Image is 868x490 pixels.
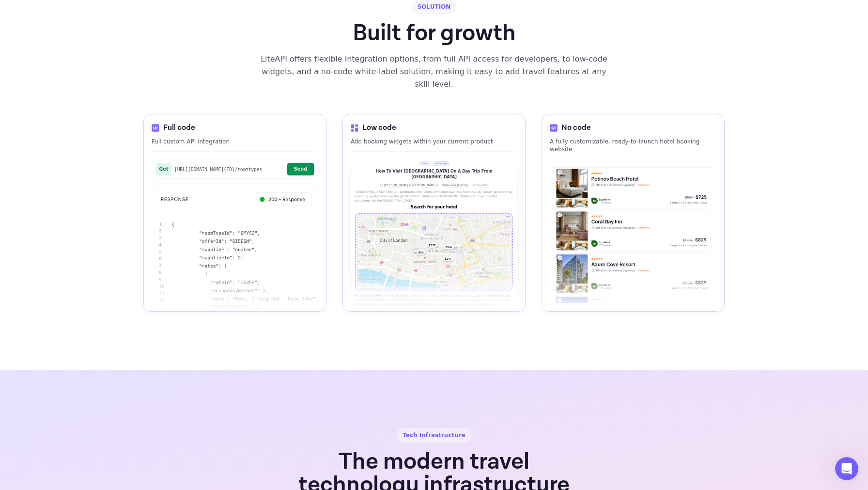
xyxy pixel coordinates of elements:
span: [URL][DOMAIN_NAME] {ID} /roomtypes [174,167,284,172]
img: Hotel Card [550,168,716,303]
div: LiteAPI offers flexible integration options, from full API access for developers, to low-code wid... [260,53,608,91]
h6: Search for your hotel [355,205,513,210]
h6: How To Visit [GEOGRAPHIC_DATA] On A Day Trip From [GEOGRAPHIC_DATA] [355,169,513,180]
img: Code Icon [351,124,358,132]
img: Map Placeholder [355,212,513,291]
img: API Integration [152,187,318,348]
span: travel [419,161,431,166]
p: Add booking widgets within your current product [351,138,517,145]
h1: Built for growth [353,22,516,45]
span: Full code [163,122,195,134]
span: Low code [362,122,396,134]
li: by [PERSON_NAME] & [PERSON_NAME] [379,183,436,187]
p: A fully customizable, ready-to-launch hotel booking website [550,138,716,153]
p: [GEOGRAPHIC_DATA]'s historic landmarks offer some of the best day trips from the city center. We ... [355,190,513,203]
img: Code Icon [152,124,159,132]
li: 8 min read [473,183,488,187]
p: For [DEMOGRAPHIC_DATA], [PERSON_NAME] is especially interesting because you can walk in the foots... [355,293,513,311]
div: Tech Infrastructure [397,428,471,443]
p: Full custom API integration [152,138,318,145]
iframe: Intercom live chat [835,457,858,480]
span: Destinations [433,161,449,166]
img: Code Icon [550,124,558,132]
button: Send [287,163,314,175]
span: Get [156,163,171,175]
span: No code [561,122,591,134]
li: Published [DATE] [442,183,467,187]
